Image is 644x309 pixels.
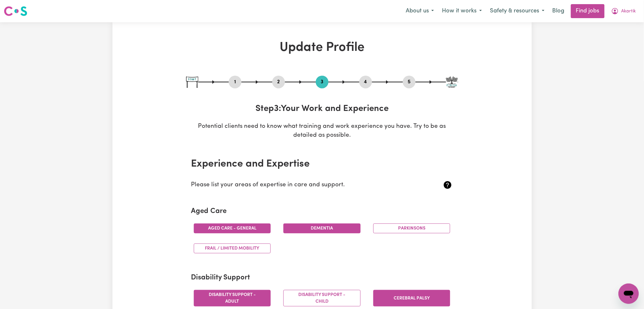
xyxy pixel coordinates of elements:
[402,4,438,18] button: About us
[621,8,636,15] span: Akartik
[191,274,453,282] h2: Disability Support
[486,4,549,18] button: Safety & resources
[191,158,453,170] h2: Experience and Expertise
[607,4,640,18] button: My Account
[438,4,486,18] button: How it works
[373,290,451,306] button: Cerebral Palsy
[194,244,271,253] button: Frail / limited mobility
[619,284,639,304] iframe: Button to launch messaging window
[571,4,605,18] a: Find jobs
[191,207,453,216] h2: Aged Care
[549,4,568,18] a: Blog
[186,122,458,141] p: Potential clients need to know what training and work experience you have. Try to be as detailed ...
[283,290,361,306] button: Disability support - Child
[359,78,372,86] button: Go to step 4
[194,290,271,306] button: Disability support - Adult
[272,78,285,86] button: Go to step 2
[229,78,241,86] button: Go to step 1
[373,223,451,233] button: Parkinsons
[4,4,27,18] a: Careseekers logo
[186,40,458,55] h1: Update Profile
[283,223,361,233] button: Dementia
[316,78,329,86] button: Go to step 3
[186,104,458,114] h3: Step 3 : Your Work and Experience
[4,5,27,17] img: Careseekers logo
[191,181,410,190] p: Please list your areas of expertise in care and support.
[403,78,416,86] button: Go to step 5
[194,223,271,233] button: Aged care - General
